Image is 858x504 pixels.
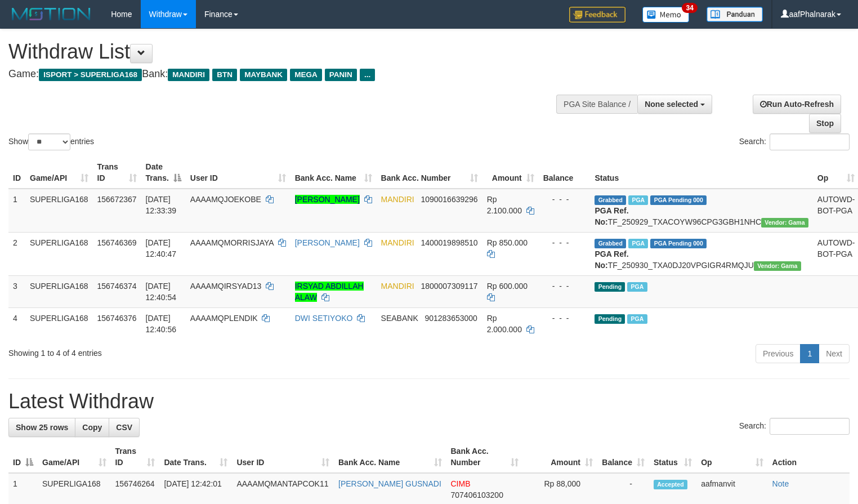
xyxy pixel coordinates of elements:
th: Game/API: activate to sort column ascending [25,157,93,189]
img: panduan.png [707,7,763,22]
span: ISPORT > SUPERLIGA168 [39,69,142,81]
span: AAAAMQIRSYAD13 [190,282,262,291]
td: SUPERLIGA168 [25,189,93,233]
span: Marked by aafheankoy [627,314,647,324]
th: Bank Acc. Name: activate to sort column ascending [334,441,446,473]
th: Bank Acc. Name: activate to sort column ascending [291,157,377,189]
img: MOTION_logo.png [8,6,94,23]
span: Marked by aafsengchandara [628,195,648,205]
a: IRSYAD ABDILLAH ALAW [295,282,364,302]
span: 34 [682,3,697,13]
span: Marked by aafsengchandara [627,282,647,292]
a: Next [819,344,850,363]
span: Rp 600.000 [487,282,528,291]
th: User ID: activate to sort column ascending [232,441,334,473]
th: User ID: activate to sort column ascending [186,157,291,189]
span: MANDIRI [381,195,414,204]
div: - - - [543,280,586,292]
span: Rp 2.100.000 [487,195,522,215]
span: Copy 1800007309117 to clipboard [421,282,477,291]
h1: Latest Withdraw [8,390,850,413]
div: - - - [543,313,586,324]
div: - - - [543,194,586,205]
span: 156746369 [97,238,137,247]
span: ... [360,69,375,81]
th: Bank Acc. Number: activate to sort column ascending [377,157,482,189]
td: TF_250929_TXACOYW96CPG3GBH1NHC [590,189,812,233]
span: Copy 707406103200 to clipboard [451,490,503,499]
span: Show 25 rows [16,423,68,432]
input: Search: [770,418,850,435]
span: Pending [595,282,625,292]
label: Search: [739,418,850,435]
span: Copy 1090016639296 to clipboard [421,195,477,204]
span: AAAAMQMORRISJAYA [190,238,274,247]
span: Vendor URL: https://trx31.1velocity.biz [754,261,801,271]
td: SUPERLIGA168 [25,232,93,275]
td: 4 [8,307,25,340]
button: None selected [637,95,712,114]
span: Marked by aafsengchandara [628,239,648,248]
span: Rp 2.000.000 [487,314,522,334]
img: Feedback.jpg [569,7,625,23]
th: ID: activate to sort column descending [8,441,38,473]
a: 1 [800,344,819,363]
span: None selected [645,100,698,109]
span: PGA Pending [650,239,707,248]
select: Showentries [28,133,70,150]
th: Balance: activate to sort column ascending [597,441,649,473]
span: Grabbed [595,239,626,248]
td: 2 [8,232,25,275]
span: Copy 901283653000 to clipboard [424,314,477,323]
span: 156746374 [97,282,137,291]
a: CSV [109,418,140,437]
a: [PERSON_NAME] GUSNADI [338,479,441,488]
a: Stop [809,114,841,133]
th: Action [768,441,850,473]
th: Bank Acc. Number: activate to sort column ascending [446,441,523,473]
span: Accepted [654,480,687,489]
a: Run Auto-Refresh [753,95,841,114]
label: Show entries [8,133,94,150]
div: Showing 1 to 4 of 4 entries [8,343,349,359]
th: Balance [539,157,591,189]
span: CSV [116,423,132,432]
span: CIMB [451,479,471,488]
a: [PERSON_NAME] [295,238,360,247]
span: AAAAMQPLENDIK [190,314,258,323]
span: 156746376 [97,314,137,323]
h4: Game: Bank: [8,69,561,80]
span: [DATE] 12:40:54 [146,282,177,302]
span: MEGA [290,69,322,81]
span: [DATE] 12:33:39 [146,195,177,215]
th: Trans ID: activate to sort column ascending [111,441,160,473]
span: [DATE] 12:40:56 [146,314,177,334]
label: Search: [739,133,850,150]
div: - - - [543,237,586,248]
span: Copy [82,423,102,432]
span: Vendor URL: https://trx31.1velocity.biz [761,218,808,228]
span: SEABANK [381,314,418,323]
span: Rp 850.000 [487,238,528,247]
b: PGA Ref. No: [595,206,628,226]
a: DWI SETIYOKO [295,314,353,323]
th: ID [8,157,25,189]
a: [PERSON_NAME] [295,195,360,204]
td: TF_250930_TXA0DJ20VPGIGR4RMQJU [590,232,812,275]
span: MANDIRI [168,69,209,81]
th: Amount: activate to sort column ascending [482,157,539,189]
th: Status: activate to sort column ascending [649,441,696,473]
a: Note [772,479,789,488]
span: MANDIRI [381,282,414,291]
th: Game/API: activate to sort column ascending [38,441,111,473]
th: Amount: activate to sort column ascending [523,441,597,473]
a: Previous [756,344,801,363]
td: SUPERLIGA168 [25,307,93,340]
span: PGA Pending [650,195,707,205]
span: [DATE] 12:40:47 [146,238,177,258]
span: MANDIRI [381,238,414,247]
a: Copy [75,418,109,437]
th: Date Trans.: activate to sort column descending [141,157,186,189]
span: MAYBANK [240,69,287,81]
td: 1 [8,189,25,233]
